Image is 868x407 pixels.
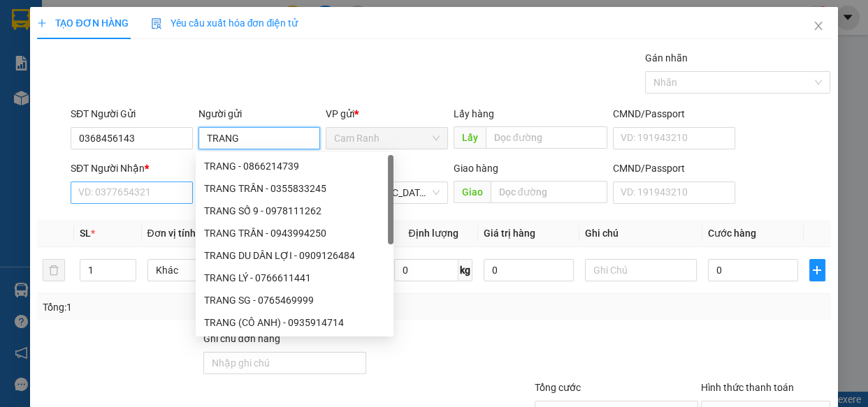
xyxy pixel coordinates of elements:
[799,7,838,46] button: Close
[196,200,393,222] div: TRANG SỐ 9 - 0978111262
[484,228,535,239] span: Giá trị hàng
[117,66,192,84] li: (c) 2017
[454,163,498,174] span: Giao hàng
[203,352,366,374] input: Ghi chú đơn hàng
[203,333,280,344] label: Ghi chú đơn hàng
[196,244,393,267] div: TRANG DU DÂN LỢI - 0909126484
[196,222,393,244] div: TRANG TRẦN - 0943994250
[454,126,486,149] span: Lấy
[43,299,336,315] div: Tổng: 1
[80,228,91,239] span: SL
[613,161,735,176] div: CMND/Passport
[147,228,200,239] span: Đơn vị tính
[204,158,385,174] div: TRANG - 0866214739
[156,260,252,281] span: Khác
[71,161,193,176] div: SĐT Người Nhận
[204,270,385,286] div: TRANG LÝ - 0766611441
[701,382,794,393] label: Hình thức thanh toán
[151,17,298,29] span: Yêu cầu xuất hóa đơn điện tử
[37,17,128,29] span: TẠO ĐƠN HÀNG
[204,293,385,308] div: TRANG SG - 0765469999
[204,315,385,330] div: TRANG (CÔ ANH) - 0935914714
[810,265,825,276] span: plus
[613,106,735,121] div: CMND/Passport
[204,181,385,196] div: TRANG TRẦN - 0355833245
[645,52,688,64] label: Gán nhãn
[204,225,385,241] div: TRANG TRẦN - 0943994250
[458,259,472,281] span: kg
[535,382,581,393] span: Tổng cước
[813,20,824,31] span: close
[71,106,193,121] div: SĐT Người Gửi
[408,228,458,239] span: Định lượng
[196,289,393,311] div: TRANG SG - 0765469999
[204,248,385,263] div: TRANG DU DÂN LỢI - 0909126484
[484,259,574,281] input: 0
[198,106,321,121] div: Người gửi
[196,155,393,177] div: TRANG - 0866214739
[491,181,607,203] input: Dọc đường
[17,90,79,228] b: [PERSON_NAME] - [PERSON_NAME]
[454,181,491,203] span: Giao
[37,18,47,28] span: plus
[86,20,139,134] b: [PERSON_NAME] - Gửi khách hàng
[334,128,440,149] span: Cam Ranh
[486,126,607,149] input: Dọc đường
[151,18,162,29] img: icon
[454,108,494,119] span: Lấy hàng
[152,17,185,51] img: logo.jpg
[43,259,65,281] button: delete
[204,203,385,219] div: TRANG SỐ 9 - 0978111262
[117,53,192,64] b: [DOMAIN_NAME]
[196,267,393,289] div: TRANG LÝ - 0766611441
[196,177,393,200] div: TRANG TRẦN - 0355833245
[809,259,825,281] button: plus
[196,311,393,334] div: TRANG (CÔ ANH) - 0935914714
[708,228,756,239] span: Cước hàng
[579,220,703,247] th: Ghi chú
[585,259,697,281] input: Ghi Chú
[326,106,448,121] div: VP gửi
